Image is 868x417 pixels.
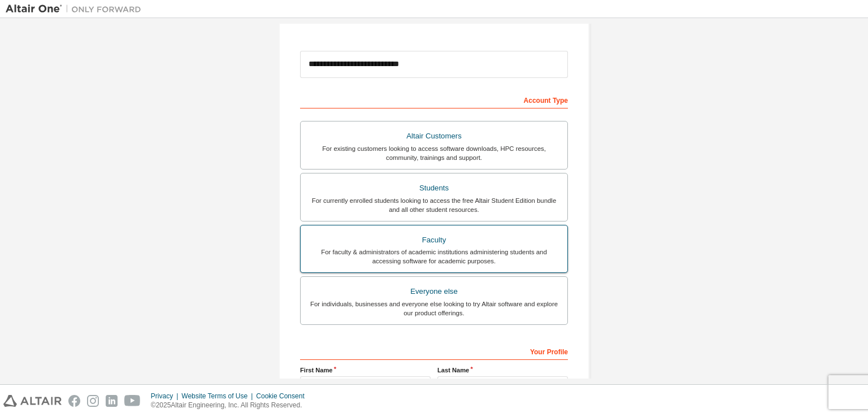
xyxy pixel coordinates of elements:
[256,392,311,401] div: Cookie Consent
[307,284,561,299] div: Everyone else
[300,342,568,360] div: Your Profile
[87,395,99,407] img: instagram.svg
[307,232,561,248] div: Faculty
[68,395,80,407] img: facebook.svg
[124,395,141,407] img: youtube.svg
[307,128,561,144] div: Altair Customers
[307,196,561,214] div: For currently enrolled students looking to access the free Altair Student Edition bundle and all ...
[151,392,181,401] div: Privacy
[106,395,118,407] img: linkedin.svg
[300,90,568,108] div: Account Type
[307,180,561,196] div: Students
[307,299,561,318] div: For individuals, businesses and everyone else looking to try Altair software and explore our prod...
[181,392,256,401] div: Website Terms of Use
[300,366,431,375] label: First Name
[307,247,561,266] div: For faculty & administrators of academic institutions administering students and accessing softwa...
[3,395,62,407] img: altair_logo.svg
[307,144,561,162] div: For existing customers looking to access software downloads, HPC resources, community, trainings ...
[437,366,568,375] label: Last Name
[151,401,311,410] p: © 2025 Altair Engineering, Inc. All Rights Reserved.
[6,3,147,15] img: Altair One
